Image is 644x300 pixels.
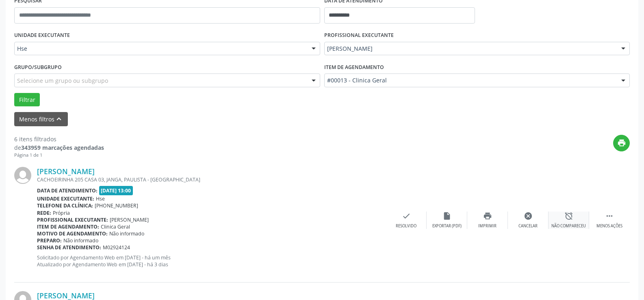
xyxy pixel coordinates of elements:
[37,291,95,300] a: [PERSON_NAME]
[101,223,130,230] span: Clinica Geral
[327,45,614,53] span: [PERSON_NAME]
[14,29,70,42] label: UNIDADE EXECUTANTE
[402,212,411,220] i: check
[110,216,149,223] span: [PERSON_NAME]
[14,143,104,152] div: de
[324,61,384,73] label: Item de agendamento
[37,230,108,237] b: Motivo de agendamento:
[37,237,62,244] b: Preparo:
[17,76,108,85] span: Selecione um grupo ou subgrupo
[37,176,386,183] div: CACHOEIRINHA 205 CASA 03, JANGA, PAULISTA - [GEOGRAPHIC_DATA]
[37,209,51,216] b: Rede:
[396,223,416,229] div: Resolvido
[37,187,98,194] b: Data de atendimento:
[14,135,104,143] div: 6 itens filtrados
[14,93,40,107] button: Filtrar
[96,195,105,202] span: Hse
[324,29,394,42] label: PROFISSIONAL EXECUTANTE
[14,112,68,126] button: Menos filtroskeyboard_arrow_up
[327,76,614,84] span: #00013 - Clinica Geral
[17,45,304,53] span: Hse
[605,212,614,220] i: 
[37,223,99,230] b: Item de agendamento:
[483,212,492,220] i: print
[478,223,497,229] div: Imprimir
[37,195,94,202] b: Unidade executante:
[518,223,538,229] div: Cancelar
[54,114,63,123] i: keyboard_arrow_up
[37,216,108,223] b: Profissional executante:
[14,167,31,184] img: img
[442,212,451,220] i: insert_drive_file
[109,230,144,237] span: Não informado
[95,202,138,209] span: [PHONE_NUMBER]
[37,202,93,209] b: Telefone da clínica:
[37,254,386,268] p: Solicitado por Agendamento Web em [DATE] - há um mês Atualizado por Agendamento Web em [DATE] - h...
[617,138,626,147] i: print
[432,223,462,229] div: Exportar (PDF)
[596,223,622,229] div: Menos ações
[37,167,95,176] a: [PERSON_NAME]
[14,61,62,73] label: Grupo/Subgrupo
[14,152,104,159] div: Página 1 de 1
[37,244,101,251] b: Senha de atendimento:
[63,237,98,244] span: Não informado
[53,209,70,216] span: Própria
[99,186,133,195] span: [DATE] 13:00
[613,135,630,151] button: print
[551,223,586,229] div: Não compareceu
[21,144,104,151] strong: 343959 marcações agendadas
[103,244,130,251] span: M02924124
[564,212,573,220] i: alarm_off
[524,212,533,220] i: cancel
